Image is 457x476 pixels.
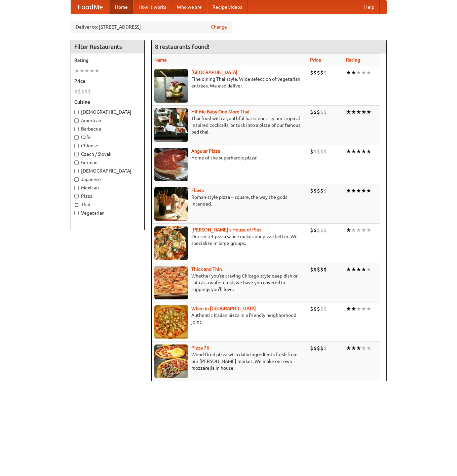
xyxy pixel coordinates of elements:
[74,186,79,190] input: Mexican
[74,78,141,84] h5: Price
[356,187,361,194] li: ★
[351,148,356,155] li: ★
[74,142,141,149] label: Chinese
[317,344,320,352] li: $
[79,67,84,74] li: ★
[346,57,360,63] a: Rating
[361,226,366,234] li: ★
[359,0,380,14] a: Help
[74,134,141,141] label: Cafe
[313,69,317,76] li: $
[320,108,323,116] li: $
[74,211,79,215] input: Vegetarian
[346,148,351,155] li: ★
[351,226,356,234] li: ★
[320,266,323,273] li: $
[317,187,320,194] li: $
[366,148,371,155] li: ★
[310,187,313,194] li: $
[74,144,79,148] input: Chinese
[71,0,110,14] a: FoodMe
[74,210,141,216] label: Vegetarian
[317,148,320,155] li: $
[207,0,247,14] a: Recipe videos
[74,135,79,140] input: Cafe
[154,226,188,260] img: luigis.jpg
[310,108,313,116] li: $
[320,344,323,352] li: $
[346,344,351,352] li: ★
[74,203,79,207] input: Thai
[191,266,222,272] a: Thick and Thin
[346,266,351,273] li: ★
[366,187,371,194] li: ★
[320,69,323,76] li: $
[74,88,78,95] li: $
[366,108,371,116] li: ★
[317,69,320,76] li: $
[356,266,361,273] li: ★
[356,69,361,76] li: ★
[110,0,133,14] a: Home
[154,312,305,325] p: Authentic Italian pizza in a friendly neighborhood joint.
[320,148,323,155] li: $
[361,305,366,313] li: ★
[74,169,79,173] input: [DEMOGRAPHIC_DATA]
[154,57,167,63] a: Name
[323,305,327,313] li: $
[317,305,320,313] li: $
[154,148,188,181] img: angular.jpg
[313,148,317,155] li: $
[351,69,356,76] li: ★
[351,305,356,313] li: ★
[366,305,371,313] li: ★
[74,193,141,199] label: Pizza
[310,148,313,155] li: $
[74,177,79,182] input: Japanese
[154,194,305,207] p: Roman-style pizza -- square, the way the gods intended.
[317,226,320,234] li: $
[88,88,91,95] li: $
[74,159,141,166] label: German
[323,226,327,234] li: $
[310,226,313,234] li: $
[310,69,313,76] li: $
[74,168,141,174] label: [DEMOGRAPHIC_DATA]
[323,108,327,116] li: $
[366,344,371,352] li: ★
[154,272,305,293] p: Whether you're craving Chicago-style deep dish or thin as a wafer crust, we have you covered in t...
[356,344,361,352] li: ★
[89,67,94,74] li: ★
[323,148,327,155] li: $
[191,148,220,154] a: Angular Pizza
[320,187,323,194] li: $
[172,0,207,14] a: Who we are
[191,70,237,75] a: [GEOGRAPHIC_DATA]
[74,67,79,74] li: ★
[323,187,327,194] li: $
[154,69,188,103] img: satay.jpg
[351,108,356,116] li: ★
[346,69,351,76] li: ★
[317,108,320,116] li: $
[154,351,305,371] p: Wood-fired pizza with daily ingredients fresh from our [PERSON_NAME] market. We make our own mozz...
[313,305,317,313] li: $
[155,43,210,50] ng-pluralize: 8 restaurants found!
[74,194,79,198] input: Pizza
[366,266,371,273] li: ★
[191,306,256,311] b: When in [GEOGRAPHIC_DATA]
[154,305,188,339] img: wheninrome.jpg
[310,57,321,63] a: Price
[361,187,366,194] li: ★
[154,108,188,142] img: babythai.jpg
[361,69,366,76] li: ★
[74,57,141,64] h5: Rating
[361,344,366,352] li: ★
[346,187,351,194] li: ★
[346,305,351,313] li: ★
[74,99,141,105] h5: Cuisine
[320,305,323,313] li: $
[191,109,250,114] b: Hit Me Baby One More Thai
